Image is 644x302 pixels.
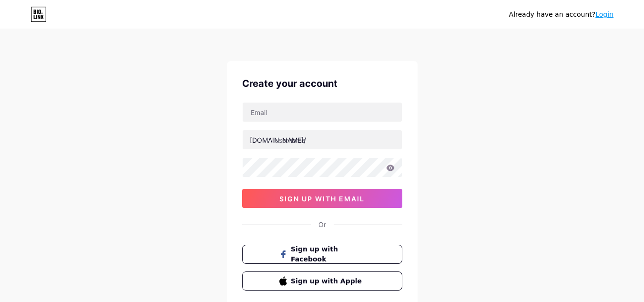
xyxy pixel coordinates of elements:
input: Email [243,103,402,122]
div: [DOMAIN_NAME]/ [250,135,306,145]
div: Create your account [242,76,402,91]
button: Sign up with Facebook [242,245,402,264]
button: sign up with email [242,189,402,208]
span: Sign up with Apple [291,276,365,286]
button: Sign up with Apple [242,271,402,291]
input: username [243,130,402,149]
a: Login [595,10,613,18]
div: Already have an account? [509,10,613,20]
div: Or [318,219,326,229]
span: sign up with email [279,195,365,203]
span: Sign up with Facebook [291,244,365,264]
